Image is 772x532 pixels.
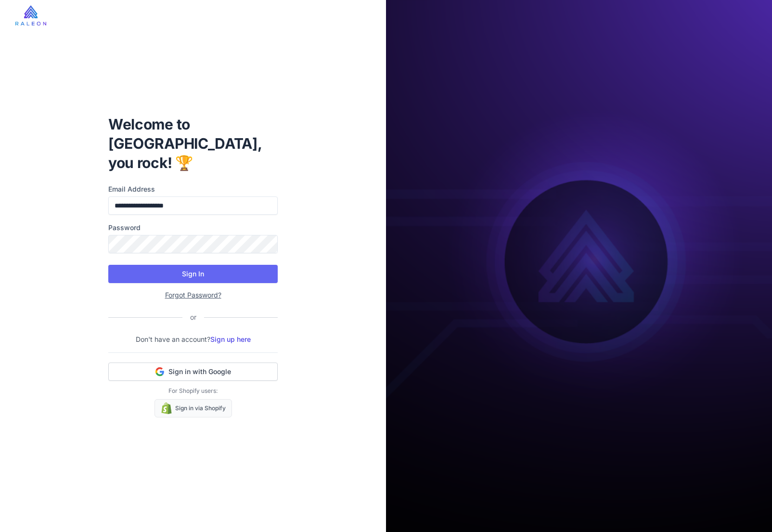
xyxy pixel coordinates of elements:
button: Sign in with Google [108,363,278,381]
a: Sign up here [210,335,251,343]
label: Email Address [108,184,278,195]
img: raleon-logo-whitebg.9aac0268.jpg [15,5,46,26]
p: Don't have an account? [108,334,278,345]
a: Forgot Password? [165,291,221,299]
label: Password [108,222,278,233]
div: or [182,312,204,323]
h1: Welcome to [GEOGRAPHIC_DATA], you rock! 🏆 [108,115,278,172]
a: Sign in via Shopify [154,399,232,417]
span: Sign in with Google [168,367,231,376]
p: For Shopify users: [108,387,278,395]
button: Sign In [108,265,278,283]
